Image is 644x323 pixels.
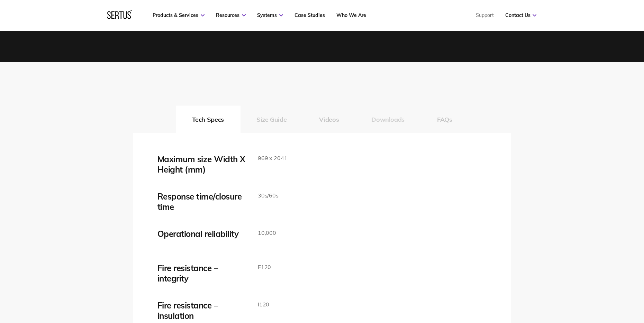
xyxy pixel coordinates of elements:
[257,12,283,18] a: Systems
[258,300,269,309] p: I120
[336,12,366,18] a: Who We Are
[157,229,247,239] div: Operational reliability
[355,105,421,133] button: Downloads
[240,105,303,133] button: Size Guide
[303,105,355,133] button: Videos
[258,229,276,238] p: 10,000
[216,12,246,18] a: Resources
[258,263,271,272] p: E120
[475,12,493,18] a: Support
[157,263,247,284] div: Fire resistance – integrity
[505,12,536,18] a: Contact Us
[421,105,469,133] button: FAQs
[153,12,205,18] a: Products & Services
[294,12,325,18] a: Case Studies
[157,191,247,212] div: Response time/closure time
[519,243,644,323] iframe: Chat Widget
[157,300,247,321] div: Fire resistance – insulation
[258,191,279,200] p: 30s/60s
[157,154,247,175] div: Maximum size Width X Height (mm)
[258,154,287,163] p: 969 x 2041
